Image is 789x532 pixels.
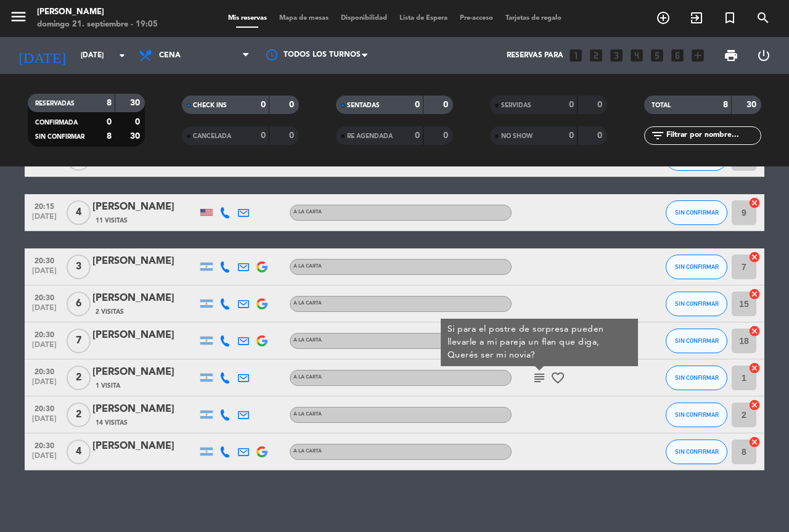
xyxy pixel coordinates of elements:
span: [DATE] [29,267,60,281]
strong: 0 [289,100,296,109]
span: 20:30 [29,364,60,378]
img: google-logo.png [256,446,268,457]
span: CONFIRMADA [35,120,78,126]
strong: 8 [107,99,112,107]
button: menu [9,7,28,30]
strong: 0 [569,131,574,140]
span: 3 [67,255,91,279]
span: 20:15 [29,198,60,213]
div: [PERSON_NAME] [92,364,197,380]
strong: 0 [569,100,574,109]
span: CHECK INS [193,102,227,108]
span: A LA CARTA [293,264,322,269]
strong: 0 [261,131,266,140]
span: 20:30 [29,253,60,267]
i: looks_5 [649,47,665,63]
span: Disponibilidad [335,15,393,22]
span: 14 Visitas [96,418,128,428]
span: 2 Visitas [96,307,124,317]
span: [DATE] [29,341,60,355]
span: Tarjetas de regalo [499,15,568,22]
div: [PERSON_NAME] [92,401,197,417]
span: 7 [67,329,91,353]
img: google-logo.png [256,335,268,346]
i: add_box [690,47,706,63]
i: cancel [748,362,761,374]
span: SERVIDAS [501,102,531,108]
i: turned_in_not [722,10,737,25]
strong: 0 [443,100,451,109]
span: SIN CONFIRMAR [675,448,719,455]
i: [DATE] [9,42,75,69]
i: cancel [748,197,761,209]
div: [PERSON_NAME] [92,253,197,269]
i: cancel [748,399,761,411]
strong: 0 [135,118,142,126]
div: [PERSON_NAME] [92,438,197,454]
div: [PERSON_NAME] [92,199,197,215]
strong: 0 [261,100,266,109]
strong: 30 [130,132,142,141]
span: RE AGENDADA [347,133,393,139]
i: add_circle_outline [656,10,671,25]
strong: 0 [107,118,112,126]
span: SIN CONFIRMAR [675,209,719,216]
i: menu [9,7,28,26]
span: [DATE] [29,378,60,392]
i: subject [532,370,547,385]
div: [PERSON_NAME] [37,6,158,18]
span: Lista de Espera [393,15,454,22]
strong: 8 [723,100,728,109]
i: search [756,10,771,25]
span: 20:30 [29,438,60,452]
span: print [724,48,738,63]
i: looks_one [568,47,584,63]
span: TOTAL [652,102,671,108]
span: 2 [67,366,91,390]
span: Mis reservas [222,15,273,22]
button: SIN CONFIRMAR [666,329,727,353]
span: 11 Visitas [96,216,128,226]
strong: 0 [597,100,605,109]
span: [DATE] [29,304,60,318]
button: SIN CONFIRMAR [666,403,727,427]
span: Pre-acceso [454,15,499,22]
div: [PERSON_NAME] [92,290,197,306]
img: google-logo.png [256,261,268,272]
span: Cena [159,51,181,60]
strong: 0 [597,131,605,140]
span: SIN CONFIRMAR [675,300,719,307]
span: A LA CARTA [293,412,322,417]
span: A LA CARTA [293,210,322,215]
span: SIN CONFIRMAR [675,374,719,381]
span: 20:30 [29,401,60,415]
div: LOG OUT [747,37,780,74]
strong: 0 [289,131,296,140]
div: domingo 21. septiembre - 19:05 [37,18,158,31]
div: [PERSON_NAME] [92,327,197,343]
img: google-logo.png [256,298,268,309]
i: cancel [748,251,761,263]
span: A LA CARTA [293,301,322,306]
span: 4 [67,200,91,225]
i: exit_to_app [689,10,704,25]
button: SIN CONFIRMAR [666,292,727,316]
span: SIN CONFIRMAR [35,134,84,140]
span: Mapa de mesas [273,15,335,22]
span: CANCELADA [193,133,231,139]
span: Reservas para [507,51,563,60]
span: A LA CARTA [293,375,322,380]
button: SIN CONFIRMAR [666,440,727,464]
i: looks_4 [629,47,645,63]
span: 6 [67,292,91,316]
i: arrow_drop_down [115,48,129,63]
span: 20:30 [29,290,60,304]
span: 2 [67,403,91,427]
input: Filtrar por nombre... [665,129,761,142]
strong: 30 [130,99,142,107]
button: SIN CONFIRMAR [666,255,727,279]
span: NO SHOW [501,133,533,139]
span: SIN CONFIRMAR [675,337,719,344]
span: [DATE] [29,415,60,429]
span: 4 [67,440,91,464]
